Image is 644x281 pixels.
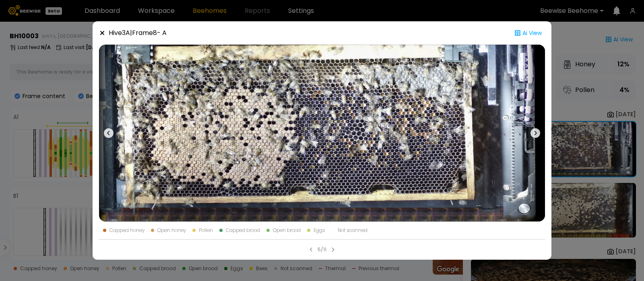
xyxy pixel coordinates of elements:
[109,228,144,233] div: Capped honey
[314,228,325,233] div: Eggs
[226,228,260,233] div: Capped brood
[199,228,213,233] div: Pollen
[338,228,367,233] div: Not scanned
[157,28,167,37] span: - A
[109,28,167,38] div: Hive 3 A |
[318,246,326,253] div: 5/11
[273,228,301,233] div: Open brood
[132,28,157,37] strong: Frame 8
[157,228,186,233] div: Open honey
[511,28,545,38] div: Ai View
[99,45,545,222] img: 20250806_102806-a-1830.09-front-10003-AHANYHYC.jpg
